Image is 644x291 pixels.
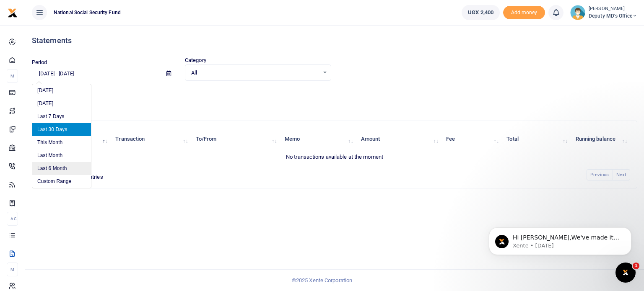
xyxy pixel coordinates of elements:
iframe: Intercom live chat [615,263,636,283]
th: Memo: activate to sort column ascending [280,130,356,148]
label: Period [32,58,47,67]
input: select period [32,67,160,81]
img: logo-small [8,8,18,18]
li: [DATE] [32,84,91,97]
h4: Statements [32,36,637,45]
th: Total: activate to sort column ascending [502,130,571,148]
iframe: Intercom notifications message [476,210,644,268]
li: [DATE] [32,97,91,110]
li: Last 6 Month [32,162,91,175]
th: Transaction: activate to sort column ascending [111,130,191,148]
th: Running balance: activate to sort column ascending [571,130,630,148]
li: Toup your wallet [503,6,545,20]
span: 1 [633,263,639,269]
p: Download [32,91,637,100]
li: Custom Range [32,175,91,188]
label: Category [185,56,206,64]
span: Add money [503,6,545,20]
span: UGX 2,400 [468,8,493,17]
div: Showing 0 to 0 of 0 entries [39,168,282,181]
span: National Social Security Fund [50,9,124,16]
li: M [7,69,18,83]
li: Last Month [32,149,91,162]
th: Amount: activate to sort column ascending [356,130,441,148]
small: [PERSON_NAME] [589,5,637,13]
a: profile-user [PERSON_NAME] Deputy MD's Office [570,5,637,20]
li: This Month [32,136,91,149]
li: Last 30 Days [32,123,91,136]
li: Last 7 Days [32,110,91,123]
td: No transactions available at the moment [39,148,630,166]
li: M [7,263,18,276]
li: Ac [7,212,18,226]
a: logo-small logo-large logo-large [8,9,18,15]
img: profile-user [570,5,585,20]
li: Wallet ballance [458,5,503,20]
span: All [191,69,319,77]
th: Fee: activate to sort column ascending [441,130,502,148]
a: UGX 2,400 [462,5,500,20]
th: To/From: activate to sort column ascending [191,130,280,148]
a: Add money [503,9,545,15]
span: Deputy MD's Office [589,12,637,20]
